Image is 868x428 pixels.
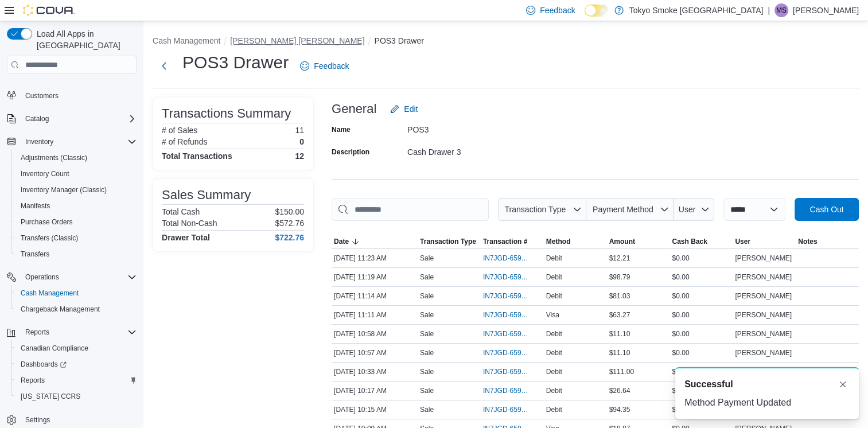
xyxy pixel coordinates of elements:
div: Notification [684,378,850,391]
span: Debit [546,273,562,282]
a: Chargeback Management [16,302,104,316]
a: Manifests [16,199,55,213]
img: Cova [23,5,75,16]
span: Debit [546,348,562,357]
button: Operations [2,269,141,285]
span: Canadian Compliance [21,344,88,353]
span: Purchase Orders [16,215,137,229]
span: Dashboards [16,357,137,371]
a: Canadian Compliance [16,341,93,355]
a: Settings [21,413,55,427]
h4: $722.76 [275,233,304,242]
div: Melissa Simon [774,3,788,17]
div: $0.00 [670,289,733,303]
button: User [674,198,714,221]
a: Cash Management [16,286,83,300]
h4: Total Transactions [162,151,232,161]
div: $0.00 [670,270,733,284]
button: Cash Management [153,36,220,45]
button: Canadian Compliance [11,340,141,356]
p: Sale [420,329,434,338]
span: Cash Management [21,289,79,298]
span: Dark Mode [585,17,585,17]
div: Method Payment Updated [684,396,850,410]
button: IN7JGD-6597404 [483,384,542,398]
p: Sale [420,348,434,357]
span: IN7JGD-6597631 [483,291,530,301]
button: Purchase Orders [11,214,141,230]
span: IN7JGD-6597658 [483,273,530,282]
button: IN7JGD-6597618 [483,308,542,322]
h4: Drawer Total [162,233,210,242]
span: Inventory Manager (Classic) [21,185,107,194]
label: Name [332,125,351,134]
span: [PERSON_NAME] [735,254,792,263]
input: This is a search bar. As you type, the results lower in the page will automatically filter. [332,198,489,221]
span: Reports [21,325,137,339]
button: [US_STATE] CCRS [11,388,141,404]
span: Dashboards [21,360,67,369]
div: [DATE] 10:15 AM [332,403,418,417]
a: Transfers [16,247,54,261]
button: Chargeback Management [11,301,141,317]
span: IN7JGD-6597473 [483,367,530,376]
span: Transaction Type [420,237,476,246]
span: Debit [546,405,562,414]
p: Sale [420,310,434,320]
button: Transaction Type [498,198,586,221]
h3: General [332,102,376,116]
button: Manifests [11,198,141,214]
span: Notes [798,237,817,246]
span: Edit [404,103,418,115]
h6: Total Non-Cash [162,219,217,228]
span: Settings [25,415,50,425]
div: [DATE] 11:23 AM [332,251,418,265]
span: Reports [25,328,49,337]
button: IN7JGD-6597398 [483,403,542,417]
button: IN7JGD-6597631 [483,289,542,303]
span: Payment Method [593,205,653,214]
div: POS3 [407,120,561,134]
span: Transaction # [483,237,527,246]
button: Cash Management [11,285,141,301]
button: Next [153,55,176,77]
span: $11.10 [609,329,630,338]
p: Sale [420,367,434,376]
h6: Total Cash [162,207,200,216]
div: [DATE] 11:19 AM [332,270,418,284]
span: Adjustments (Classic) [21,153,87,162]
span: Operations [21,270,137,284]
span: Reports [16,373,137,387]
button: Catalog [2,111,141,127]
button: Cash Out [795,198,859,221]
span: IN7JGD-6597398 [483,405,530,414]
span: Transfers (Classic) [21,234,78,243]
h6: # of Refunds [162,137,207,146]
span: Debit [546,291,562,301]
span: Debit [546,254,562,263]
button: Cash Back [670,235,733,248]
button: Payment Method [586,198,674,221]
button: Edit [386,98,422,120]
div: $0.00 [670,327,733,341]
button: IN7JGD-6597658 [483,270,542,284]
span: Manifests [16,199,137,213]
span: Successful [684,378,733,391]
span: Transfers [16,247,137,261]
span: IN7JGD-6597563 [483,348,530,357]
button: Inventory [2,134,141,150]
span: Feedback [540,5,575,16]
div: [DATE] 11:11 AM [332,308,418,322]
button: Operations [21,270,64,284]
span: $111.00 [609,367,634,376]
div: $0.00 [670,251,733,265]
span: Inventory Count [16,167,137,181]
span: $63.27 [609,310,630,320]
button: Settings [2,411,141,428]
button: Inventory [21,135,58,149]
p: $150.00 [275,207,304,216]
span: [PERSON_NAME] [735,291,792,301]
span: Inventory Count [21,169,69,178]
span: Debit [546,367,562,376]
h1: POS3 Drawer [182,51,289,74]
